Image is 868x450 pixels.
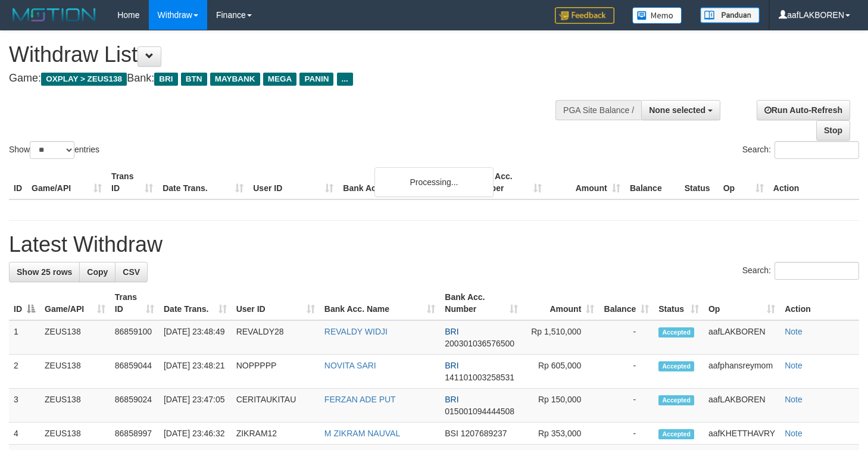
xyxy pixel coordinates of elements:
[445,373,514,382] span: Copy 141101003258531 to clipboard
[115,262,148,282] a: CSV
[785,429,803,438] a: Note
[9,423,40,445] td: 4
[17,267,72,277] span: Show 25 rows
[27,165,107,199] th: Game/API
[704,389,780,423] td: aafLAKBOREN
[110,389,159,423] td: 86859024
[704,423,780,445] td: aafKHETTHAVRY
[467,165,546,199] th: Bank Acc. Number
[9,320,40,355] td: 1
[445,327,458,336] span: BRI
[248,165,338,199] th: User ID
[40,355,110,389] td: ZEUS138
[775,262,859,280] input: Search:
[780,286,859,320] th: Action
[599,355,654,389] td: -
[680,165,719,199] th: Status
[816,120,850,140] a: Stop
[625,165,680,199] th: Balance
[9,355,40,389] td: 2
[742,262,859,280] label: Search:
[555,100,641,120] div: PGA Site Balance /
[785,395,803,404] a: Note
[445,407,514,416] span: Copy 015001094444508 to clipboard
[263,73,297,86] span: MEGA
[445,429,458,438] span: BSI
[785,327,803,336] a: Note
[30,141,74,159] select: Showentries
[9,165,27,199] th: ID
[110,286,159,320] th: Trans ID: activate to sort column ascending
[107,165,158,199] th: Trans ID
[9,6,99,24] img: MOTION_logo.png
[649,105,705,115] span: None selected
[775,141,859,159] input: Search:
[461,429,507,438] span: Copy 1207689237 to clipboard
[337,73,353,86] span: ...
[40,286,110,320] th: Game/API: activate to sort column ascending
[159,320,232,355] td: [DATE] 23:48:49
[757,100,850,120] a: Run Auto-Refresh
[232,423,320,445] td: ZIKRAM12
[769,165,859,199] th: Action
[445,361,458,370] span: BRI
[232,389,320,423] td: CERITAUKITAU
[40,423,110,445] td: ZEUS138
[40,320,110,355] td: ZEUS138
[9,262,80,282] a: Show 25 rows
[555,7,614,24] img: Feedback.jpg
[523,286,600,320] th: Amount: activate to sort column ascending
[158,165,248,199] th: Date Trans.
[210,73,260,86] span: MAYBANK
[159,389,232,423] td: [DATE] 23:47:05
[523,389,600,423] td: Rp 150,000
[641,100,720,120] button: None selected
[719,165,769,199] th: Op
[40,389,110,423] td: ZEUS138
[9,73,567,85] h4: Game: Bank:
[154,73,177,86] span: BRI
[41,73,127,86] span: OXPLAY > ZEUS138
[704,320,780,355] td: aafLAKBOREN
[79,262,115,282] a: Copy
[159,286,232,320] th: Date Trans.: activate to sort column ascending
[547,165,625,199] th: Amount
[523,355,600,389] td: Rp 605,000
[123,267,140,277] span: CSV
[232,355,320,389] td: NOPPPPP
[338,165,467,199] th: Bank Acc. Name
[232,286,320,320] th: User ID: activate to sort column ascending
[9,233,859,257] h1: Latest Withdraw
[159,423,232,445] td: [DATE] 23:46:32
[632,7,682,24] img: Button%20Memo.svg
[9,389,40,423] td: 3
[320,286,440,320] th: Bank Acc. Name: activate to sort column ascending
[9,141,99,159] label: Show entries
[324,327,388,336] a: REVALDY WIDJI
[110,320,159,355] td: 86859100
[324,361,376,370] a: NOVITA SARI
[523,320,600,355] td: Rp 1,510,000
[374,167,494,197] div: Processing...
[324,429,400,438] a: M ZIKRAM NAUVAL
[658,429,694,439] span: Accepted
[181,73,207,86] span: BTN
[658,395,694,405] span: Accepted
[742,141,859,159] label: Search:
[445,339,514,348] span: Copy 200301036576500 to clipboard
[232,320,320,355] td: REVALDY28
[523,423,600,445] td: Rp 353,000
[700,7,760,23] img: panduan.png
[324,395,396,404] a: FERZAN ADE PUT
[704,286,780,320] th: Op: activate to sort column ascending
[87,267,108,277] span: Copy
[110,355,159,389] td: 86859044
[299,73,333,86] span: PANIN
[110,423,159,445] td: 86858997
[654,286,704,320] th: Status: activate to sort column ascending
[599,389,654,423] td: -
[599,320,654,355] td: -
[599,286,654,320] th: Balance: activate to sort column ascending
[658,361,694,371] span: Accepted
[599,423,654,445] td: -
